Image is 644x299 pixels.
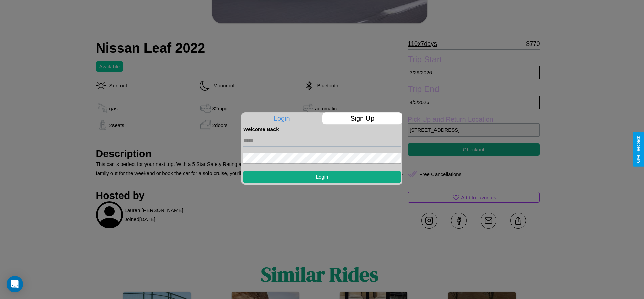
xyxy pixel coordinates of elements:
h4: Welcome Back [243,126,401,132]
div: Open Intercom Messenger [7,276,23,292]
p: Login [241,112,322,124]
p: Sign Up [322,112,403,124]
button: Login [243,171,401,183]
div: Give Feedback [636,136,641,163]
